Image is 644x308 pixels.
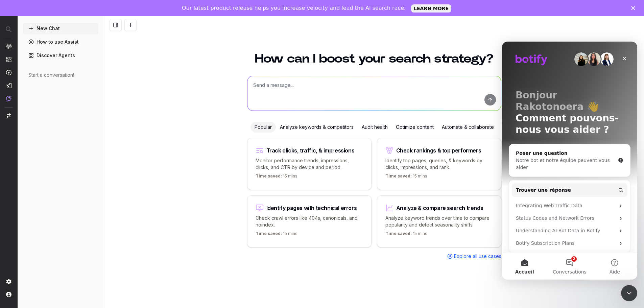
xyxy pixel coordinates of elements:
div: Identify pages with technical errors [266,205,357,211]
img: Analytics [6,44,11,49]
div: Track clicks, traffic, & impressions [266,148,355,153]
iframe: Intercom live chat [502,42,637,280]
p: 15 mins [385,173,427,182]
p: Monitor performance trends, impressions, clicks, and CTR by device and period. [256,157,363,171]
a: LEARN MORE [411,4,451,13]
span: Explore all use cases [454,253,501,260]
img: Activation [6,70,11,75]
div: Optimize content [392,122,438,133]
div: Audit health [358,122,392,133]
div: Analyze keywords & competitors [276,122,358,133]
p: Check crawl errors like 404s, canonicals, and noindex. [256,215,363,228]
div: Analyze & compare search trends [396,205,483,211]
div: Start a conversation! [28,72,93,78]
div: Our latest product release helps you increase velocity and lead the AI search race. [182,5,406,11]
img: Studio [6,83,11,88]
div: Automate & collaborate [438,122,498,133]
p: 15 mins [385,231,427,239]
div: Popular [251,122,276,133]
a: How to use Assist [23,37,98,47]
img: My account [6,292,11,297]
img: Switch project [7,113,11,118]
div: Fermer [631,6,638,10]
p: 15 mins [256,231,297,239]
p: Identify top pages, queries, & keywords by clicks, impressions, and rank. [385,157,493,171]
a: Discover Agents [23,50,98,61]
img: Assist [6,96,11,101]
img: Intelligence [6,56,11,62]
span: Time saved: [256,231,282,236]
p: 15 mins [256,173,297,182]
span: Time saved: [385,173,412,179]
h1: How can I boost your search strategy? [247,53,501,65]
button: New Chat [23,23,98,34]
a: Explore all use cases [447,253,501,260]
img: Setting [6,279,11,284]
span: Time saved: [256,173,282,179]
span: Time saved: [385,231,412,236]
div: Check rankings & top performers [396,148,481,153]
p: Analyze keyword trends over time to compare popularity and detect seasonality shifts. [385,215,493,228]
iframe: Intercom live chat [621,285,637,301]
